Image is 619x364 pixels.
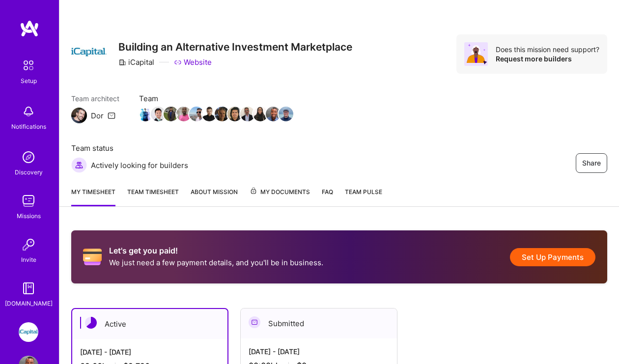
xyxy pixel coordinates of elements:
p: We just need a few payment details, and you'll be in business. [109,257,323,268]
a: Team Member Avatar [190,106,203,122]
img: bell [19,102,38,121]
a: FAQ [322,187,333,206]
a: Team Member Avatar [139,106,152,122]
a: Team Member Avatar [280,106,292,122]
img: setup [18,55,39,76]
a: My Documents [250,187,310,206]
img: Company Logo [71,34,107,70]
i: icon CreditCard [83,248,102,266]
span: Team [139,93,292,104]
a: Team Member Avatar [254,106,267,122]
a: Team Member Avatar [152,106,165,122]
img: guide book [19,279,38,298]
div: Submitted [241,308,397,338]
img: Team Member Avatar [176,107,191,121]
a: Team Member Avatar [216,106,228,122]
div: Request more builders [496,54,599,63]
div: iCapital [118,57,154,67]
h2: Let's get you paid! [109,246,323,255]
img: Team Architect [71,108,87,123]
a: Website [174,57,212,67]
div: Invite [21,254,36,265]
div: Active [72,309,227,339]
img: Team Member Avatar [164,107,178,121]
i: icon CompanyGray [118,58,126,66]
a: My timesheet [71,187,115,206]
img: logo [20,20,39,37]
img: discovery [19,147,38,167]
span: Team architect [71,93,119,104]
span: Share [582,158,601,168]
img: Submitted [249,316,260,328]
span: My Documents [250,187,310,197]
img: Team Member Avatar [266,107,281,121]
a: Team timesheet [127,187,179,206]
div: Notifications [11,121,46,132]
a: Team Member Avatar [177,106,190,122]
a: Team Member Avatar [267,106,280,122]
button: Set Up Payments [510,248,595,266]
i: icon Mail [108,112,115,119]
a: iCapital: Building an Alternative Investment Marketplace [16,322,41,342]
img: Team Member Avatar [138,107,153,121]
div: Dor [91,111,104,121]
a: Team Pulse [345,187,382,206]
img: Team Member Avatar [253,107,268,121]
span: Team Pulse [345,188,382,196]
div: Discovery [15,167,43,177]
img: Invite [19,235,38,254]
img: Team Member Avatar [202,107,217,121]
img: Team Member Avatar [215,107,229,121]
img: Team Member Avatar [227,107,242,121]
a: Team Member Avatar [241,106,254,122]
div: Does this mission need support? [496,45,599,54]
div: [DATE] - [DATE] [249,346,389,357]
img: Active [85,317,97,329]
a: Team Member Avatar [165,106,177,122]
div: [DATE] - [DATE] [80,347,220,357]
div: [DOMAIN_NAME] [5,298,53,308]
div: Missions [17,211,41,221]
img: iCapital: Building an Alternative Investment Marketplace [19,322,38,342]
a: Team Member Avatar [203,106,216,122]
button: Share [576,153,607,173]
h3: Building an Alternative Investment Marketplace [118,41,352,53]
img: Team Member Avatar [240,107,255,121]
a: About Mission [191,187,238,206]
img: Avatar [464,42,488,66]
img: teamwork [19,191,38,211]
img: Team Member Avatar [151,107,166,121]
img: Actively looking for builders [71,157,87,173]
div: Setup [21,76,37,86]
img: Team Member Avatar [279,107,293,121]
a: Team Member Avatar [228,106,241,122]
img: Team Member Avatar [189,107,204,121]
span: Team status [71,143,188,153]
span: Actively looking for builders [91,160,188,170]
